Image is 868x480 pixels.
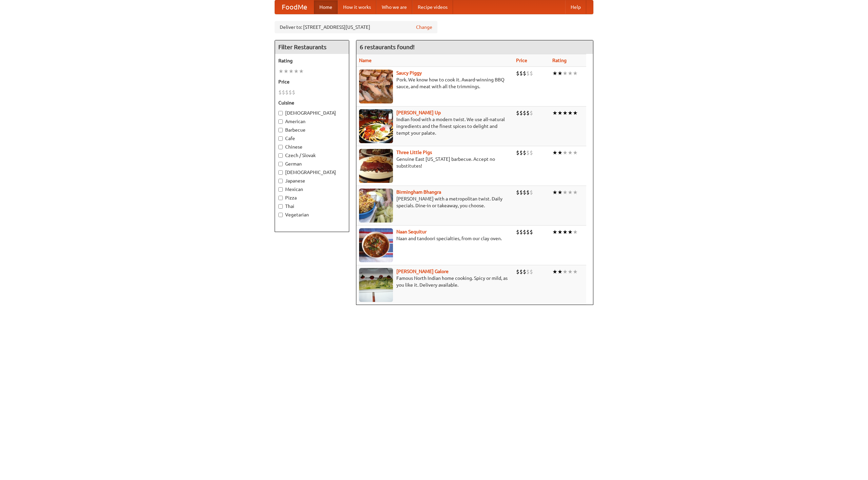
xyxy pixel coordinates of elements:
[530,228,533,236] li: $
[282,89,285,96] li: $
[552,70,557,77] li: ★
[563,189,568,196] li: ★
[516,58,527,63] a: Price
[519,109,523,117] li: $
[552,228,557,236] li: ★
[283,68,289,75] li: ★
[275,40,349,54] h4: Filter Restaurants
[523,268,526,275] li: $
[278,160,346,167] label: German
[359,195,511,209] p: [PERSON_NAME] with a metropolitan twist. Daily specials. Dine-in or takeaway, you choose.
[278,204,283,209] input: Thai
[565,0,586,14] a: Help
[359,156,511,169] p: Genuine East [US_STATE] barbecue. Accept no substitutes!
[412,0,453,14] a: Recipe videos
[278,118,346,125] label: American
[359,149,393,183] img: littlepigs.jpg
[278,177,346,184] label: Japanese
[573,189,578,196] li: ★
[557,70,563,77] li: ★
[516,70,519,77] li: $
[359,116,511,136] p: Indian food with a modern twist. We use all-natural ingredients and the finest spices to delight ...
[552,189,557,196] li: ★
[278,179,283,183] input: Japanese
[278,136,283,141] input: Cafe
[294,68,299,75] li: ★
[278,111,283,115] input: [DEMOGRAPHIC_DATA]
[573,228,578,236] li: ★
[278,110,346,116] label: [DEMOGRAPHIC_DATA]
[557,149,563,156] li: ★
[396,150,432,155] a: Three Little Pigs
[278,57,346,64] h5: Rating
[275,21,437,33] div: Deliver to: [STREET_ADDRESS][US_STATE]
[278,128,283,132] input: Barbecue
[278,211,346,218] label: Vegetarian
[396,189,441,195] a: Birmingham Bhangra
[396,110,441,115] a: [PERSON_NAME] Up
[278,194,346,201] label: Pizza
[278,170,283,175] input: [DEMOGRAPHIC_DATA]
[519,268,523,275] li: $
[526,70,530,77] li: $
[526,109,530,117] li: $
[516,109,519,117] li: $
[396,269,449,274] b: [PERSON_NAME] Galore
[359,275,511,288] p: Famous North Indian home cooking. Spicy or mild, as you like it. Delivery available.
[278,169,346,176] label: [DEMOGRAPHIC_DATA]
[563,109,568,117] li: ★
[278,186,346,193] label: Mexican
[516,228,519,236] li: $
[360,44,415,50] ng-pluralize: 6 restaurants found!
[359,76,511,90] p: Pork. We know how to cook it. Award-winning BBQ sauce, and meat with all the trimmings.
[278,143,346,150] label: Chinese
[563,228,568,236] li: ★
[530,149,533,156] li: $
[278,89,282,96] li: $
[573,109,578,117] li: ★
[359,228,393,262] img: naansequitur.jpg
[359,189,393,223] img: bhangra.jpg
[376,0,412,14] a: Who we are
[289,89,292,96] li: $
[519,228,523,236] li: $
[526,149,530,156] li: $
[568,228,573,236] li: ★
[292,89,295,96] li: $
[359,268,393,302] img: currygalore.jpg
[563,149,568,156] li: ★
[552,268,557,275] li: ★
[573,149,578,156] li: ★
[396,229,427,234] a: Naan Sequitur
[530,70,533,77] li: $
[523,228,526,236] li: $
[552,58,567,63] a: Rating
[278,119,283,124] input: American
[359,235,511,242] p: Naan and tandoori specialties, from our clay oven.
[278,99,346,106] h5: Cuisine
[519,149,523,156] li: $
[278,127,346,133] label: Barbecue
[278,203,346,210] label: Thai
[278,213,283,217] input: Vegetarian
[568,189,573,196] li: ★
[530,189,533,196] li: $
[516,268,519,275] li: $
[563,70,568,77] li: ★
[573,268,578,275] li: ★
[523,149,526,156] li: $
[552,149,557,156] li: ★
[526,228,530,236] li: $
[523,189,526,196] li: $
[516,149,519,156] li: $
[396,70,422,76] a: Saucy Piggy
[278,187,283,192] input: Mexican
[523,109,526,117] li: $
[275,0,314,14] a: FoodMe
[519,189,523,196] li: $
[519,70,523,77] li: $
[516,189,519,196] li: $
[338,0,376,14] a: How it works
